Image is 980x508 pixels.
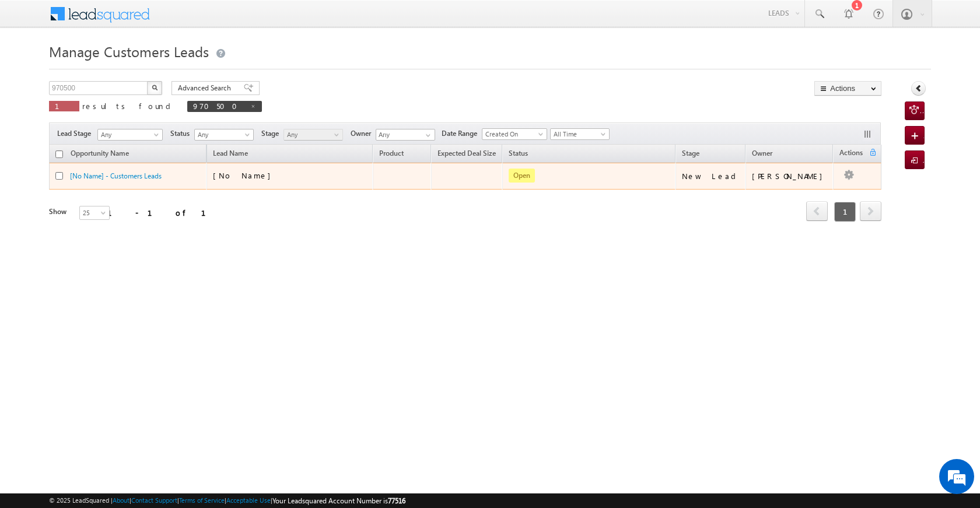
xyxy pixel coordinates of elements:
input: Type to Search [376,129,435,141]
a: All Time [550,128,610,140]
div: New Lead [682,171,740,181]
div: Show [49,206,70,217]
span: Created On [482,129,543,139]
a: Any [194,129,254,141]
span: Date Range [442,128,482,139]
a: 25 [79,206,110,220]
span: Lead Name [207,147,254,162]
span: Your Leadsquared Account Number is [272,496,405,505]
span: next [860,201,881,221]
span: Expected Deal Size [437,149,496,157]
a: [No Name] - Customers Leads [70,171,162,180]
em: Start Chat [159,359,212,375]
span: results found [82,101,175,111]
a: Stage [676,147,705,162]
div: [PERSON_NAME] [752,171,828,181]
span: 1 [834,202,856,222]
div: Minimize live chat window [191,6,219,34]
img: d_60004797649_company_0_60004797649 [20,61,49,76]
span: Opportunity Name [71,149,129,157]
input: Check all records [55,150,63,158]
span: © 2025 LeadSquared | | | | | [49,495,405,506]
span: Lead Stage [57,128,96,139]
span: Owner [752,149,772,157]
span: Owner [351,128,376,139]
a: About [113,496,129,504]
textarea: Type your message and hit 'Enter' [15,108,213,349]
a: Acceptable Use [226,496,271,504]
a: Opportunity Name [65,147,135,162]
span: [No Name] [213,170,276,180]
span: Stage [261,128,283,139]
span: Stage [682,149,699,157]
div: Chat with us now [61,61,196,76]
div: 1 - 1 of 1 [107,206,220,219]
span: Any [98,129,159,140]
span: Actions [834,146,869,162]
a: next [860,202,881,221]
span: prev [806,201,828,221]
span: 970500 [193,101,244,111]
a: Contact Support [131,496,177,504]
span: Open [509,169,535,183]
span: 77516 [388,496,405,505]
a: prev [806,202,828,221]
a: Terms of Service [179,496,225,504]
a: Show All Items [419,129,434,141]
span: All Time [551,129,606,139]
span: Any [284,129,339,140]
span: Advanced Search [178,83,235,93]
a: Any [97,129,163,141]
a: Any [283,129,343,141]
span: Status [170,128,194,139]
a: Created On [482,128,547,140]
span: Any [195,129,250,140]
button: Actions [814,81,881,96]
span: 1 [55,101,73,111]
span: Product [379,149,404,157]
a: Expected Deal Size [432,147,502,162]
img: Search [152,85,157,90]
span: Manage Customers Leads [49,42,209,61]
a: Status [503,147,534,162]
span: 25 [80,208,111,218]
